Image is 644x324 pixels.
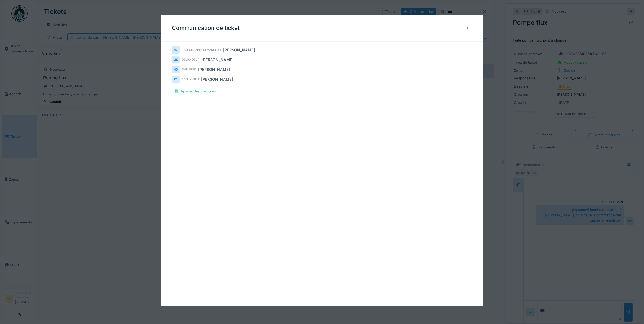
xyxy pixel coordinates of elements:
h3: Communication de ticket [172,25,240,32]
div: NZ [172,46,180,54]
div: Demandeur [182,58,199,62]
div: ND [172,66,180,73]
div: Manager [182,67,196,71]
div: MK [172,56,180,64]
div: Responsable demandeur [182,48,221,52]
div: [PERSON_NAME] [198,67,230,72]
div: Technicien [182,77,199,81]
div: [PERSON_NAME] [201,76,233,82]
div: Ajouter des membres [172,88,218,95]
div: [PERSON_NAME] [223,47,255,53]
div: [PERSON_NAME] [202,57,234,63]
div: IC [172,76,180,83]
